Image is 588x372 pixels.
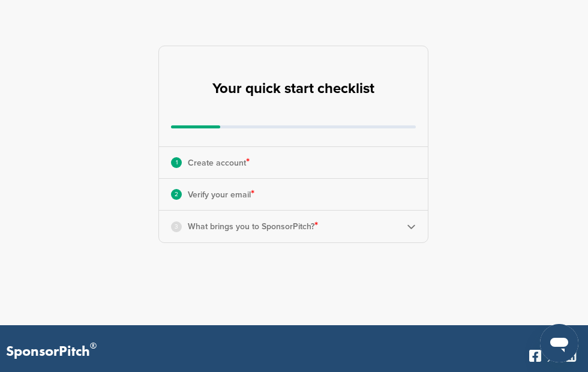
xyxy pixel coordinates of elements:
h2: Your quick start checklist [212,76,374,102]
span: ® [90,338,97,353]
div: 2 [171,189,182,200]
div: 1 [171,157,182,168]
iframe: Button to launch messaging window [540,324,578,362]
p: What brings you to SponsorPitch? [188,218,318,234]
p: SponsorPitch [6,343,97,361]
p: Create account [188,155,250,170]
img: Checklist arrow 2 [407,222,416,231]
img: Facebook [529,350,541,362]
div: 3 [171,221,182,232]
p: Verify your email [188,187,254,202]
